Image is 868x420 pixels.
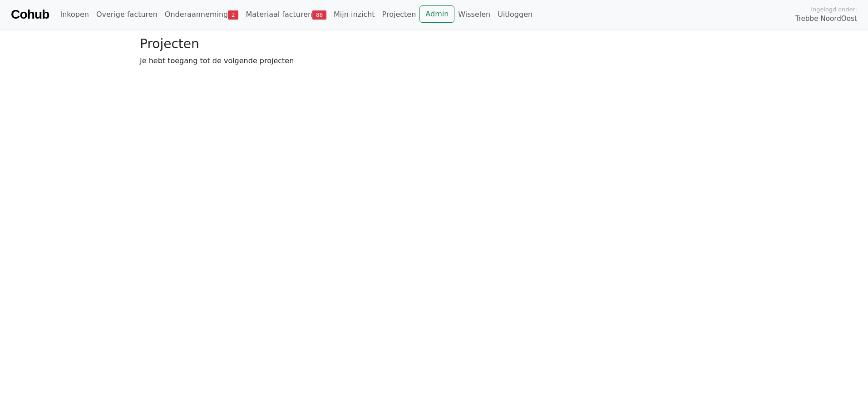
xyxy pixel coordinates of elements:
[11,4,49,25] a: Cohub
[454,5,494,24] a: Wisselen
[811,5,857,14] span: Ingelogd onder:
[161,5,242,24] a: Onderaanneming2
[56,5,92,24] a: Inkopen
[140,55,728,66] p: Je hebt toegang tot de volgende projecten
[93,5,161,24] a: Overige facturen
[228,10,238,20] span: 2
[494,5,536,24] a: Uitloggen
[312,10,326,20] span: 88
[379,5,420,24] a: Projecten
[795,14,857,24] span: Trebbe NoordOost
[140,36,728,52] h3: Projecten
[330,5,379,24] a: Mijn inzicht
[242,5,330,24] a: Materiaal facturen88
[419,5,454,23] a: Admin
